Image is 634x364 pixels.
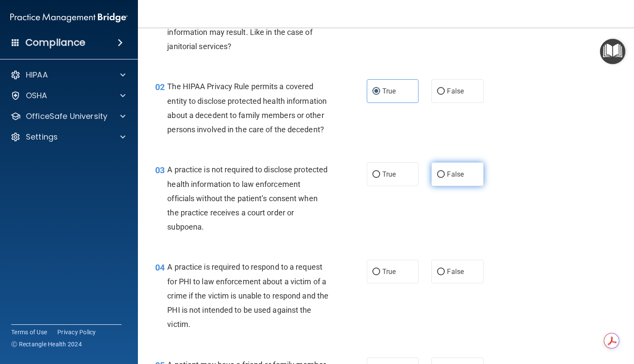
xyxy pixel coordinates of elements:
[10,70,125,80] a: HIPAA
[437,88,445,95] input: False
[167,262,328,329] span: A practice is required to respond to a request for PHI to law enforcement about a victim of a cri...
[10,9,128,26] img: PMB logo
[437,171,445,178] input: False
[155,262,165,273] span: 04
[600,39,625,64] button: Open Resource Center
[11,340,82,348] span: Ⓒ Rectangle Health 2024
[167,165,328,231] span: A practice is not required to disclose protected health information to law enforcement officials ...
[447,87,464,95] span: False
[10,132,125,142] a: Settings
[155,82,165,92] span: 02
[26,90,47,101] p: OSHA
[167,82,327,134] span: The HIPAA Privacy Rule permits a covered entity to disclose protected health information about a ...
[26,70,48,80] p: HIPAA
[382,87,396,95] span: True
[447,268,464,276] span: False
[372,269,380,275] input: True
[11,328,47,336] a: Terms of Use
[26,132,58,142] p: Settings
[10,111,125,121] a: OfficeSafe University
[372,88,380,95] input: True
[57,328,96,336] a: Privacy Policy
[372,171,380,178] input: True
[382,170,396,178] span: True
[10,90,125,101] a: OSHA
[382,268,396,276] span: True
[437,269,445,275] input: False
[26,111,107,121] p: OfficeSafe University
[591,305,624,337] iframe: Drift Widget Chat Controller
[447,170,464,178] span: False
[155,165,165,175] span: 03
[25,37,85,49] h4: Compliance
